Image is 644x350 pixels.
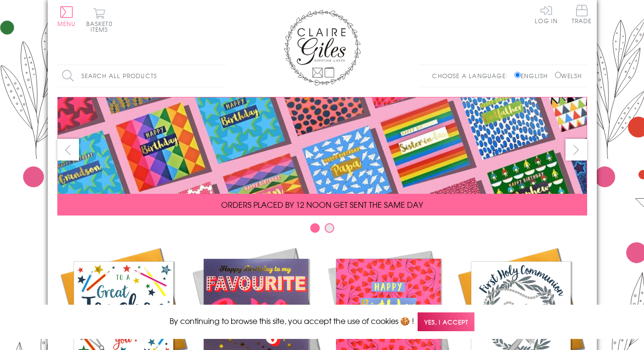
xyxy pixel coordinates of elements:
button: Carousel Page 1 (Current Slide) [310,223,320,233]
label: Welsh [555,71,582,80]
span: 0 items [91,19,113,34]
span: Yes, I accept [418,312,474,331]
a: Log In [535,5,558,24]
input: Search all products [57,65,226,87]
p: Choose a language: [432,71,513,80]
input: Search [216,65,226,87]
img: Claire Giles Greetings Cards [284,10,361,86]
span: ORDERS PLACED BY 12 NOON GET SENT THE SAME DAY [221,199,423,210]
a: Trade [572,5,592,26]
button: Basket0 items [86,8,113,32]
div: Carousel Pagination [57,223,587,238]
input: English [514,72,521,78]
button: Carousel Page 2 [325,223,334,233]
button: Menu [57,6,76,27]
input: Welsh [555,72,561,78]
span: Trade [572,5,592,24]
span: Menu [57,19,76,28]
button: prev [57,139,79,161]
label: English [514,71,552,80]
button: next [565,139,587,161]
